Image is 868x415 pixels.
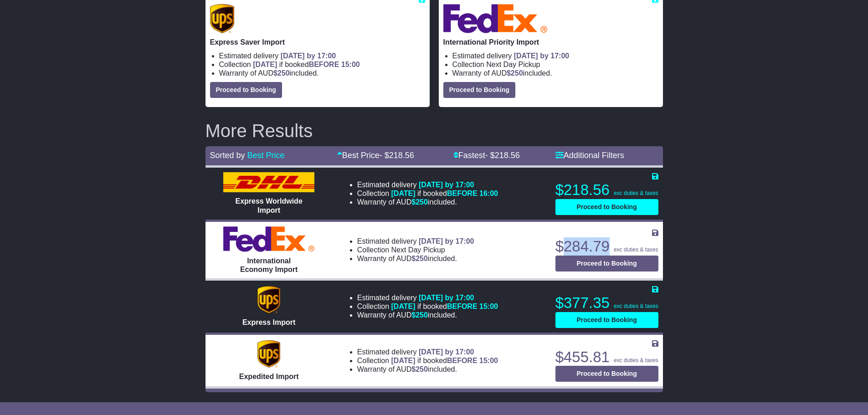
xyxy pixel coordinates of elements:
button: Proceed to Booking [555,256,658,272]
li: Collection [357,356,498,365]
span: $ [411,198,428,206]
span: $ [273,69,290,77]
span: Expedited Import [239,373,299,380]
span: [DATE] [391,302,416,310]
li: Estimated delivery [452,51,658,60]
span: if booked [391,302,498,310]
span: 250 [277,69,290,77]
img: FedEx Express: International Economy Import [223,226,314,252]
span: 250 [416,198,428,206]
p: $284.79 [555,237,658,256]
li: Collection [452,60,658,69]
span: exc duties & taxes [614,357,658,364]
button: Proceed to Booking [555,366,658,382]
p: International Priority Import [443,38,658,46]
li: Warranty of AUD included. [357,254,474,263]
span: International Economy Import [240,257,298,273]
span: [DATE] [253,61,277,68]
span: exc duties & taxes [614,190,658,196]
span: Next Day Pickup [391,246,445,254]
span: [DATE] by 17:00 [514,52,570,60]
span: [DATE] [391,357,416,364]
li: Collection [219,60,425,69]
span: 15:00 [341,61,360,68]
li: Warranty of AUD included. [357,365,498,374]
a: Fastest- $218.56 [453,151,520,160]
p: Express Saver Import [210,38,425,46]
span: [DATE] by 17:00 [419,294,474,302]
span: 218.56 [389,151,414,160]
img: UPS (new): Express Saver Import [210,4,235,33]
span: $ [411,365,428,373]
li: Estimated delivery [357,180,498,189]
span: exc duties & taxes [614,303,658,309]
p: $455.81 [555,348,658,366]
h2: More Results [205,121,663,141]
li: Estimated delivery [357,293,498,302]
li: Warranty of AUD included. [219,69,425,77]
li: Collection [357,246,474,254]
p: $218.56 [555,181,658,199]
button: Proceed to Booking [555,199,658,215]
span: 15:00 [479,357,498,364]
span: exc duties & taxes [614,246,658,253]
img: DHL: Express Worldwide Import [223,172,314,192]
span: - $ [380,151,414,160]
img: UPS (new): Expedited Import [257,340,280,368]
span: if booked [391,190,498,197]
span: BEFORE [447,302,478,310]
button: Proceed to Booking [443,82,515,98]
span: [DATE] by 17:00 [419,181,474,189]
span: [DATE] [391,190,416,197]
span: BEFORE [447,357,478,364]
a: Best Price- $218.56 [337,151,414,160]
span: 218.56 [495,151,520,160]
span: BEFORE [447,190,478,197]
span: [DATE] by 17:00 [281,52,336,60]
button: Proceed to Booking [555,312,658,328]
span: $ [411,311,428,319]
span: 250 [416,311,428,319]
p: $377.35 [555,294,658,312]
li: Warranty of AUD included. [357,311,498,319]
span: 250 [511,69,523,77]
span: Sorted by [210,151,245,160]
span: Express Worldwide Import [235,197,302,214]
li: Collection [357,302,498,311]
li: Warranty of AUD included. [357,198,498,206]
span: Express Import [242,318,295,326]
li: Estimated delivery [357,237,474,246]
span: 250 [416,255,428,262]
span: [DATE] by 17:00 [419,348,474,356]
span: $ [411,255,428,262]
span: 15:00 [479,302,498,310]
span: 16:00 [479,190,498,197]
li: Warranty of AUD included. [452,69,658,77]
span: 250 [416,365,428,373]
img: FedEx Express: International Priority Import [443,4,548,33]
li: Collection [357,189,498,198]
span: if booked [253,61,360,68]
li: Estimated delivery [357,348,498,356]
span: if booked [391,357,498,364]
a: Best Price [247,151,285,160]
li: Estimated delivery [219,51,425,60]
span: $ [507,69,523,77]
span: Next Day Pickup [486,61,540,68]
span: [DATE] by 17:00 [419,237,474,245]
button: Proceed to Booking [210,82,282,98]
span: - $ [485,151,520,160]
img: UPS (new): Express Import [257,286,280,313]
span: BEFORE [309,61,339,68]
a: Additional Filters [555,151,624,160]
